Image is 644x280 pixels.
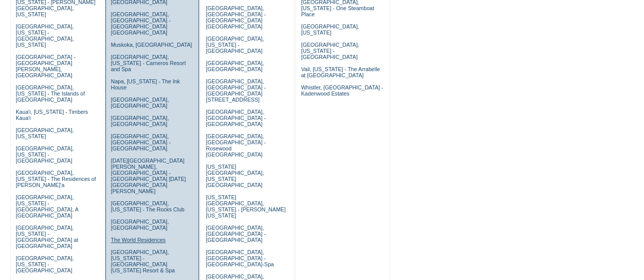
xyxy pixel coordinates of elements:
[111,11,171,36] a: [GEOGRAPHIC_DATA], [GEOGRAPHIC_DATA] - [GEOGRAPHIC_DATA] [GEOGRAPHIC_DATA]
[301,42,359,60] a: [GEOGRAPHIC_DATA], [US_STATE] - [GEOGRAPHIC_DATA]
[16,23,74,48] a: [GEOGRAPHIC_DATA], [US_STATE] - [GEOGRAPHIC_DATA], [US_STATE]
[111,237,166,243] a: The World Residences
[206,164,264,188] a: [US_STATE][GEOGRAPHIC_DATA], [US_STATE][GEOGRAPHIC_DATA]
[111,158,186,194] a: [DATE][GEOGRAPHIC_DATA][PERSON_NAME], [GEOGRAPHIC_DATA] - [GEOGRAPHIC_DATA] [DATE][GEOGRAPHIC_DAT...
[16,145,74,164] a: [GEOGRAPHIC_DATA], [US_STATE] - [GEOGRAPHIC_DATA]
[111,200,185,212] a: [GEOGRAPHIC_DATA], [US_STATE] - The Rocks Club
[16,255,74,273] a: [GEOGRAPHIC_DATA], [US_STATE] - [GEOGRAPHIC_DATA]
[16,194,78,219] a: [GEOGRAPHIC_DATA], [US_STATE] - [GEOGRAPHIC_DATA], A [GEOGRAPHIC_DATA]
[206,225,265,243] a: [GEOGRAPHIC_DATA], [GEOGRAPHIC_DATA] - [GEOGRAPHIC_DATA]
[301,84,383,97] a: Whistler, [GEOGRAPHIC_DATA] - Kadenwood Estates
[16,54,75,78] a: [GEOGRAPHIC_DATA] - [GEOGRAPHIC_DATA][PERSON_NAME], [GEOGRAPHIC_DATA]
[111,54,186,72] a: [GEOGRAPHIC_DATA], [US_STATE] - Carneros Resort and Spa
[301,66,380,78] a: Vail, [US_STATE] - The Arrabelle at [GEOGRAPHIC_DATA]
[16,84,85,103] a: [GEOGRAPHIC_DATA], [US_STATE] - The Islands of [GEOGRAPHIC_DATA]
[301,23,359,36] a: [GEOGRAPHIC_DATA], [US_STATE]
[206,194,286,219] a: [US_STATE][GEOGRAPHIC_DATA], [US_STATE] - [PERSON_NAME] [US_STATE]
[206,36,264,54] a: [GEOGRAPHIC_DATA], [US_STATE] - [GEOGRAPHIC_DATA]
[111,97,169,109] a: [GEOGRAPHIC_DATA], [GEOGRAPHIC_DATA]
[206,60,264,72] a: [GEOGRAPHIC_DATA], [GEOGRAPHIC_DATA]
[206,109,265,127] a: [GEOGRAPHIC_DATA], [GEOGRAPHIC_DATA] - [GEOGRAPHIC_DATA]
[206,133,265,158] a: [GEOGRAPHIC_DATA], [GEOGRAPHIC_DATA] - Rosewood [GEOGRAPHIC_DATA]
[16,109,88,121] a: Kaua'i, [US_STATE] - Timbers Kaua'i
[206,5,265,29] a: [GEOGRAPHIC_DATA], [GEOGRAPHIC_DATA] - [GEOGRAPHIC_DATA] [GEOGRAPHIC_DATA]
[111,219,169,231] a: [GEOGRAPHIC_DATA], [GEOGRAPHIC_DATA]
[206,78,265,103] a: [GEOGRAPHIC_DATA], [GEOGRAPHIC_DATA] - [GEOGRAPHIC_DATA][STREET_ADDRESS]
[111,249,175,273] a: [GEOGRAPHIC_DATA], [US_STATE] - [GEOGRAPHIC_DATA] [US_STATE] Resort & Spa
[111,115,169,127] a: [GEOGRAPHIC_DATA], [GEOGRAPHIC_DATA]
[111,78,180,90] a: Napa, [US_STATE] - The Ink House
[111,133,171,151] a: [GEOGRAPHIC_DATA], [GEOGRAPHIC_DATA] - [GEOGRAPHIC_DATA]
[16,170,96,188] a: [GEOGRAPHIC_DATA], [US_STATE] - The Residences of [PERSON_NAME]'a
[16,225,78,249] a: [GEOGRAPHIC_DATA], [US_STATE] - [GEOGRAPHIC_DATA] at [GEOGRAPHIC_DATA]
[206,249,273,267] a: [GEOGRAPHIC_DATA], [GEOGRAPHIC_DATA] - [GEOGRAPHIC_DATA]-Spa
[16,127,74,139] a: [GEOGRAPHIC_DATA], [US_STATE]
[111,42,192,48] a: Muskoka, [GEOGRAPHIC_DATA]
